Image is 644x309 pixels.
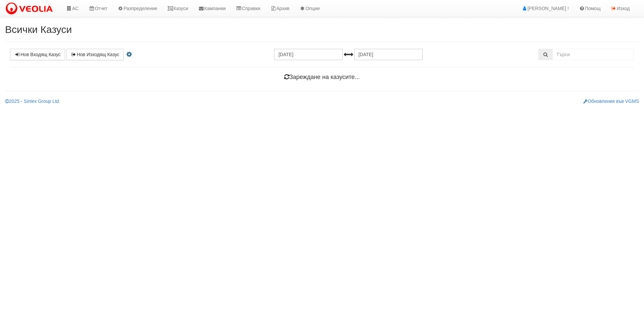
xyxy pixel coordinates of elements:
[583,99,639,104] a: Обновления във VGMS
[125,52,133,57] i: Настройки
[5,2,56,16] img: VeoliaLogo.png
[10,74,634,81] h4: Зареждане на казусите...
[5,99,60,104] a: 2025 - Sintex Group Ltd.
[66,49,124,60] a: Нов Изходящ Казус
[5,24,639,35] h2: Всички Казуси
[552,49,634,60] input: Търсене по Идентификатор, Бл/Вх/Ап, Тип, Описание, Моб. Номер, Имейл, Файл, Коментар,
[10,49,65,60] a: Нов Входящ Казус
